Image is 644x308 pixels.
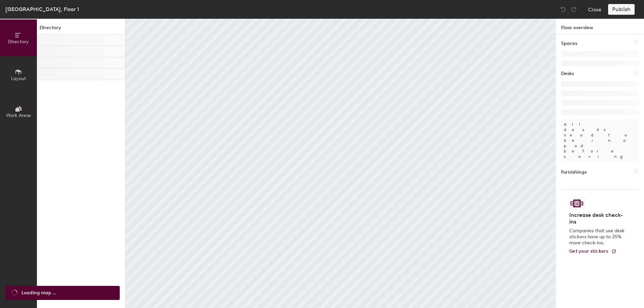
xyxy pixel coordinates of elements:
[561,40,577,47] h1: Spaces
[561,169,587,176] h1: Furnishings
[561,119,639,162] p: All desks need to be in a pod before saving
[125,19,555,308] canvas: Map
[5,5,79,13] div: [GEOGRAPHIC_DATA], Floor 1
[569,212,627,225] h4: Increase desk check-ins
[11,76,26,81] span: Layout
[561,70,574,77] h1: Desks
[556,19,644,35] h1: Floor overview
[569,248,608,254] span: Get your stickers
[21,289,56,297] span: Loading map ...
[569,249,616,254] a: Get your stickers
[569,228,627,246] p: Companies that use desk stickers have up to 25% more check-ins.
[571,6,577,13] img: Redo
[560,6,567,13] img: Undo
[569,198,585,209] img: Sticker logo
[37,24,125,35] h1: Directory
[8,39,29,45] span: Directory
[588,4,601,15] button: Close
[6,113,31,118] span: Work Areas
